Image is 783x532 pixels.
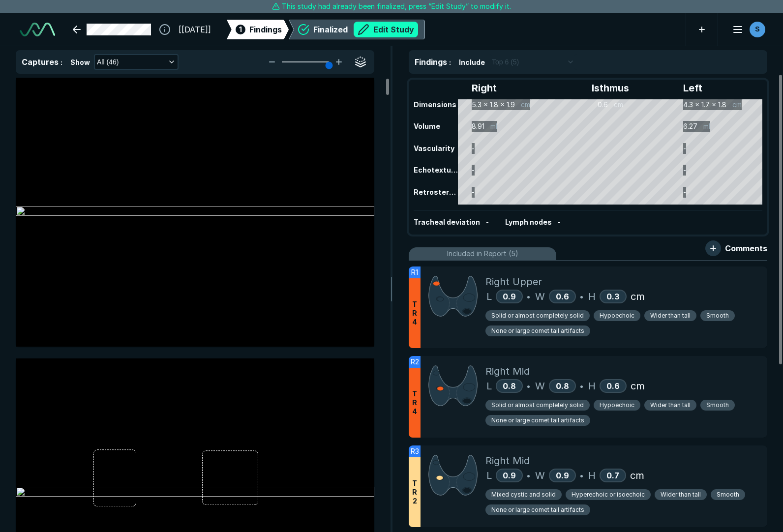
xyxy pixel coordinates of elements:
[239,24,242,34] span: 1
[527,470,530,481] span: •
[527,380,530,392] span: •
[449,58,451,66] span: :
[492,57,519,67] span: Top 6 (5)
[535,379,545,393] span: W
[588,379,596,393] span: H
[411,446,419,457] span: R3
[412,479,417,505] span: T R 2
[227,20,289,39] div: 1Findings
[485,364,530,379] span: Right Mid
[60,58,62,66] span: :
[717,490,739,499] span: Smooth
[631,379,645,393] span: cm
[755,24,759,34] span: S
[558,218,561,226] span: -
[415,57,447,67] span: Findings
[459,57,485,67] span: Include
[491,311,584,320] span: Solid or almost completely solid
[503,292,516,301] span: 0.9
[630,468,644,483] span: cm
[503,381,516,391] span: 0.8
[409,356,767,438] div: R2TR4Right MidL0.8•W0.8•H0.6cmSolid or almost completely solidHypoechoicWider than tallSmoothNone...
[447,248,518,259] span: Included in Report (5)
[411,267,418,278] span: R1
[503,471,516,480] span: 0.9
[556,471,569,480] span: 0.9
[650,311,691,320] span: Wider than tall
[486,289,492,304] span: L
[588,289,596,304] span: H
[16,19,59,40] a: See-Mode Logo
[409,266,767,348] div: R1TR4Right UpperL0.9•W0.6•H0.3cmSolid or almost completely solidHypoechoicWider than tallSmoothNo...
[706,311,729,320] span: Smooth
[580,291,583,302] span: •
[485,453,530,468] span: Right Mid
[354,22,418,37] button: Edit Study
[527,291,530,302] span: •
[428,453,478,497] img: bUUp0Y9BAAAAABJRU5ErkJggg==
[485,274,542,289] span: Right Upper
[411,356,419,367] span: R2
[588,468,596,483] span: H
[409,445,767,527] div: R3TR2Right MidL0.9•W0.9•H0.7cmMixed cystic and solidHyperechoic or isoechoicWider than tallSmooth...
[414,218,480,226] span: Tracheal deviation
[412,389,417,416] span: T R 4
[535,289,545,304] span: W
[70,57,90,67] span: Show
[22,57,59,67] span: Captures
[491,401,584,410] span: Solid or almost completely solid
[580,470,583,481] span: •
[726,20,767,39] button: avatar-name
[650,401,691,410] span: Wider than tall
[505,218,552,226] span: Lymph nodes
[282,1,511,12] span: This study had already been finalized, press “Edit Study” to modify it.
[428,274,478,318] img: 8NhKQzAAAABklEQVQDAF6t3hRJceEgAAAAAElFTkSuQmCC
[600,401,634,410] span: Hypoechoic
[16,206,374,218] img: 9349a478-ec7b-4f24-b2c1-ed031ceb3ebd
[20,23,55,36] img: See-Mode Logo
[486,468,492,483] span: L
[289,20,425,39] div: FinalizedEdit Study
[600,311,634,320] span: Hypoechoic
[428,364,478,408] img: EVgAAAABJRU5ErkJggg==
[661,490,701,499] span: Wider than tall
[580,380,583,392] span: •
[631,289,645,304] span: cm
[491,490,556,499] span: Mixed cystic and solid
[491,326,584,335] span: None or large comet tail artifacts
[486,379,492,393] span: L
[556,381,569,391] span: 0.8
[606,381,620,391] span: 0.6
[249,24,282,35] span: Findings
[556,292,569,301] span: 0.6
[16,487,374,499] img: 61920e18-e91b-4873-b7c1-62f01dd56de7
[725,242,767,254] span: Comments
[535,468,545,483] span: W
[606,292,620,301] span: 0.3
[491,505,584,514] span: None or large comet tail artifacts
[706,401,729,410] span: Smooth
[412,300,417,326] span: T R 4
[179,24,211,35] span: [[DATE]]
[750,22,765,37] div: avatar-name
[572,490,645,499] span: Hyperechoic or isoechoic
[486,218,489,226] span: -
[491,416,584,425] span: None or large comet tail artifacts
[97,57,119,67] span: All (46)
[606,471,619,480] span: 0.7
[313,22,418,37] div: Finalized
